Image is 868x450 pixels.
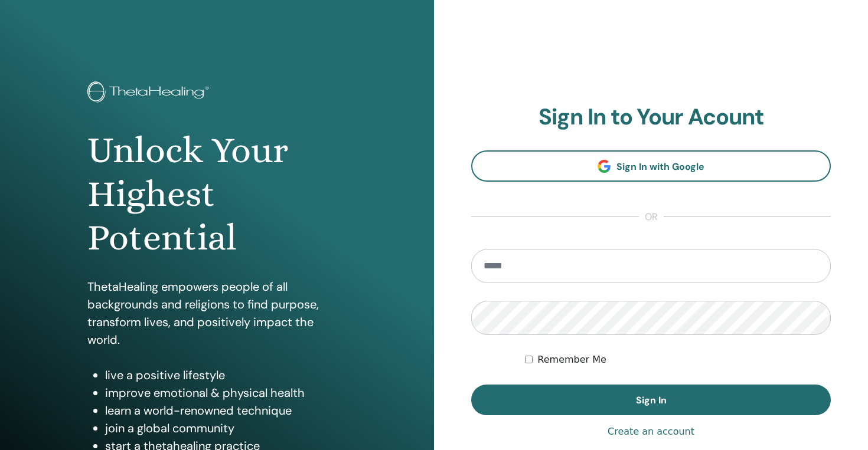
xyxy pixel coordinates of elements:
[636,394,667,406] span: Sign In
[471,104,831,131] h2: Sign In to Your Acount
[525,353,831,367] div: Keep me authenticated indefinitely or until I manually logout
[87,129,347,260] h1: Unlock Your Highest Potential
[105,402,347,419] li: learn a world-renowned technique
[105,384,347,402] li: improve emotional & physical health
[639,210,664,224] span: or
[105,419,347,437] li: join a global community
[537,353,606,367] label: Remember Me
[87,278,347,349] p: ThetaHealing empowers people of all backgrounds and religions to find purpose, transform lives, a...
[471,150,831,182] a: Sign In with Google
[471,385,831,415] button: Sign In
[608,425,694,439] a: Create an account
[616,160,704,173] span: Sign In with Google
[105,366,347,384] li: live a positive lifestyle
